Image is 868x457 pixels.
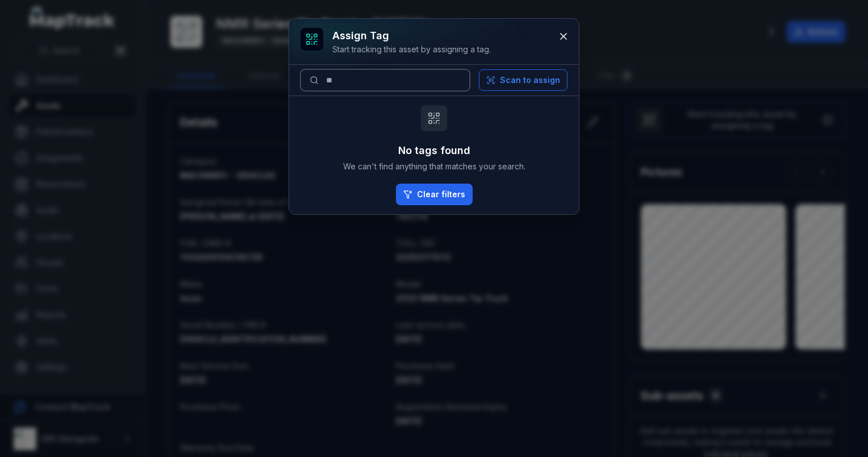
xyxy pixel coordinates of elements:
h3: Assign tag [332,28,491,44]
span: We can't find anything that matches your search. [343,161,525,172]
button: Clear filters [396,184,473,205]
h3: No tags found [398,143,470,159]
div: Start tracking this asset by assigning a tag. [332,44,491,55]
button: Scan to assign [479,69,567,91]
